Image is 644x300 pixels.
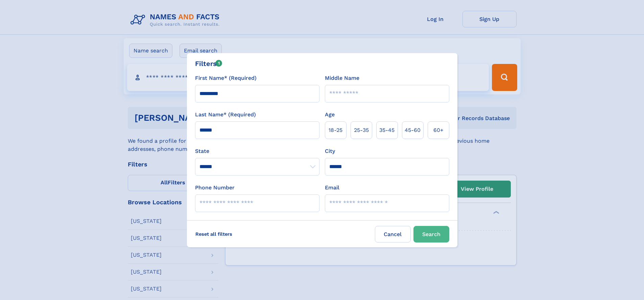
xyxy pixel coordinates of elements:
[195,59,222,69] div: Filters
[379,126,395,134] span: 35‑45
[195,147,319,155] label: State
[433,126,444,134] span: 60+
[195,184,235,192] label: Phone Number
[325,111,335,119] label: Age
[325,74,359,82] label: Middle Name
[329,126,342,134] span: 18‑25
[354,126,369,134] span: 25‑35
[405,126,421,134] span: 45‑60
[375,226,411,243] label: Cancel
[325,184,339,192] label: Email
[325,147,335,155] label: City
[195,111,256,119] label: Last Name* (Required)
[195,74,257,82] label: First Name* (Required)
[191,226,237,242] label: Reset all filters
[413,226,449,243] button: Search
